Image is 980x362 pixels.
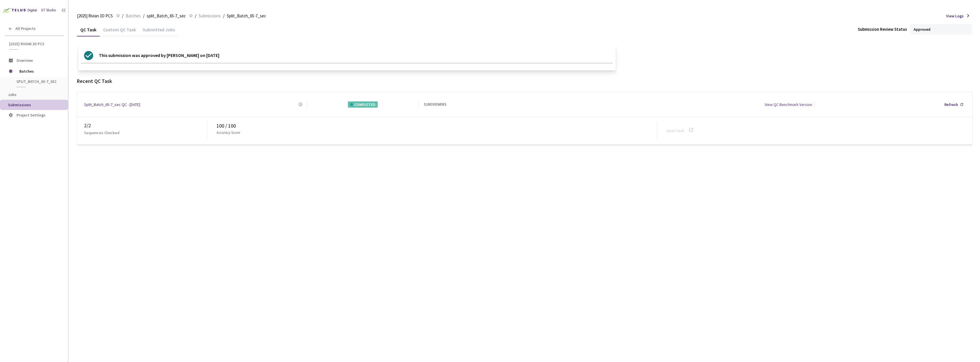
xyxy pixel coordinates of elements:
[227,13,266,19] span: Split_Batch_65-7_sec
[77,13,113,19] span: [2025] Rivian 3D PCS
[124,13,142,19] a: Batches
[765,101,812,108] div: View QC Benchmark Version
[77,77,973,85] div: Recent QC Task
[8,92,17,97] span: Jobs
[77,27,100,36] div: QC Task
[139,27,178,36] div: Submitted Jobs
[15,26,36,31] span: All Projects
[946,13,964,19] span: View Logs
[84,122,207,130] div: 2 / 2
[17,113,46,118] span: Project Settings
[17,58,33,63] span: Overview
[217,130,240,136] p: Accuracy Score
[122,13,123,19] li: /
[147,13,186,19] span: split_Batch_65-7_sec
[223,13,224,19] li: /
[143,13,144,19] li: /
[8,102,31,107] span: Submissions
[19,66,58,77] span: Batches
[17,79,59,84] span: split_Batch_65-7_sec
[41,7,56,13] div: GT Studio
[195,13,196,19] li: /
[199,13,221,19] span: Submissions
[348,101,378,108] div: COMPLETED
[84,101,140,108] a: Split_Batch_65-7_sec QC - [DATE]
[126,13,141,19] span: Batches
[424,102,446,107] div: 51 REVIEWERS
[666,128,684,133] a: Open Task
[197,13,222,19] a: Submissions
[9,42,60,46] span: [2025] Rivian 3D PCS
[84,130,119,136] p: Sequences Checked
[944,101,958,108] div: Refresh
[217,122,657,130] div: 100 / 100
[99,51,219,60] p: This submission was approved by [PERSON_NAME] on [DATE]
[858,26,907,33] div: Submission Review Status
[100,27,139,36] div: Custom QC Task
